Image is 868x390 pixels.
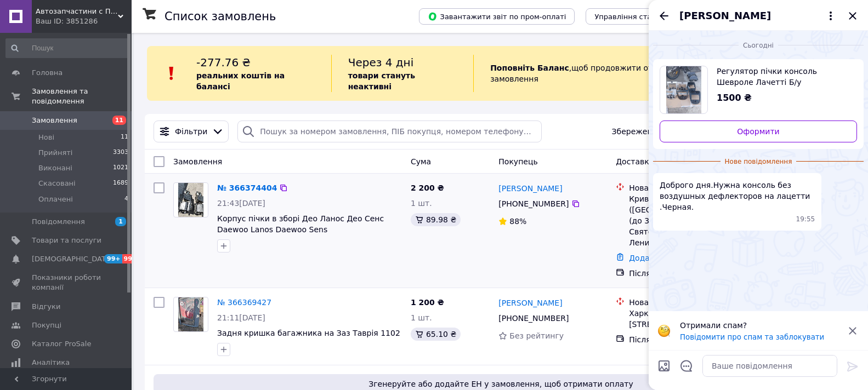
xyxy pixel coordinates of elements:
span: 21:43[DATE] [217,199,265,208]
span: 1 200 ₴ [411,298,444,307]
span: Аналітика [32,358,70,368]
span: Повідомлення [32,217,85,227]
div: Ваш ID: 3851286 [36,16,132,26]
span: Скасовані [38,179,76,188]
span: Збережені фільтри: [612,126,692,137]
span: Без рейтингу [509,331,564,340]
a: Задня кришка багажника на Заз Таврія 1102 [217,329,400,337]
span: Через 4 дні [348,56,414,69]
img: Фото товару [178,297,204,331]
a: [PERSON_NAME] [498,297,562,308]
span: Доставка та оплата [616,157,696,166]
img: Фото товару [178,183,204,217]
img: 6629346027_w640_h640_regulyator-pichki-konsol.jpg [666,66,702,113]
div: , щоб продовжити отримувати замовлення [473,55,740,92]
input: Пошук за номером замовлення, ПІБ покупця, номером телефону, Email, номером накладної [237,121,541,142]
span: 1021 [113,163,128,173]
span: Покупці [32,320,61,330]
div: 12.10.2025 [653,39,864,50]
div: [PHONE_NUMBER] [496,311,571,326]
span: Товари та послуги [32,236,101,245]
span: Фільтри [175,126,207,137]
span: 1 [115,217,126,226]
a: № 366369427 [217,298,271,307]
span: 88% [509,217,526,226]
span: Головна [32,68,63,78]
span: 21:11[DATE] [217,313,265,322]
span: 11 [121,133,128,142]
b: товари стануть неактивні [348,71,415,91]
a: [PERSON_NAME] [498,183,562,194]
span: Доброго дня.Нужна консоль без воздушных дефлекторов на лацетти .Черная. [660,180,815,213]
a: Фото товару [173,297,208,332]
span: 1 шт. [411,313,432,322]
button: [PERSON_NAME] [679,9,837,23]
span: Регулятор пічки консоль Шевроле Лачетті Б/у [717,66,848,88]
div: Харків, №25: просп. [STREET_ADDRESS] [629,308,748,330]
a: Корпус пічки в зборі Део Ланос Део Сенс Daewoo Lanos Daewoo Sens [217,214,384,234]
span: Покупець [498,157,537,166]
span: Каталог ProSale [32,339,91,349]
a: Оформити [660,121,857,142]
button: Управління статусами [586,8,687,25]
a: Фото товару [173,182,208,217]
span: [DEMOGRAPHIC_DATA] [32,254,113,264]
a: № 366374404 [217,183,277,192]
span: Відгуки [32,302,60,312]
span: Виконані [38,163,72,173]
span: Нові [38,133,54,142]
button: Назад [657,9,671,22]
span: Автозапчастини с Польші. [36,7,118,16]
span: Згенеруйте або додайте ЕН у замовлення, щоб отримати оплату [158,378,844,389]
button: Закрити [846,9,859,22]
div: 89.98 ₴ [411,213,461,226]
button: Повідомити про спам та заблокувати [680,333,824,341]
span: 3303 [113,148,128,158]
button: Завантажити звіт по пром-оплаті [419,8,575,25]
span: Сьогодні [739,41,778,50]
span: 1500 ₴ [717,93,752,103]
h1: Список замовлень [164,10,276,23]
div: Післяплата [629,334,748,345]
p: Отримали спам? [680,320,839,331]
span: 11 [112,116,126,125]
div: Нова Пошта [629,297,748,308]
span: Оплачені [38,194,73,204]
a: Переглянути товар [660,66,857,114]
span: 19:55 12.10.2025 [796,215,815,224]
span: 99+ [104,254,122,263]
img: :exclamation: [163,65,180,82]
span: Нове повідомлення [721,157,797,167]
div: Нова Пошта [629,182,748,193]
span: Cума [411,157,431,166]
span: 2 200 ₴ [411,183,444,192]
span: Прийняті [38,148,72,158]
span: Замовлення та повідомлення [32,87,132,106]
span: Завантажити звіт по пром-оплаті [428,12,566,21]
span: Управління статусами [594,13,678,21]
div: [PHONE_NUMBER] [496,196,571,211]
img: :face_with_monocle: [657,324,671,337]
span: 4 [124,194,128,204]
div: 65.10 ₴ [411,328,461,341]
span: Показники роботи компанії [32,273,101,292]
div: Післяплата [629,268,748,279]
input: Пошук [5,38,129,58]
button: Відкрити шаблони відповідей [679,359,694,373]
span: 1 шт. [411,199,432,208]
span: Замовлення [32,116,77,125]
span: -277.76 ₴ [196,56,251,69]
span: Замовлення [173,157,222,166]
span: 1689 [113,179,128,188]
b: Поповніть Баланс [490,64,569,72]
span: 99+ [122,254,140,263]
div: Кривой Рог ([GEOGRAPHIC_DATA].), №7 (до 30 кг на одно место): ул. Свято-[PERSON_NAME] (ран. Ленин... [629,193,748,248]
span: [PERSON_NAME] [679,9,771,23]
b: реальних коштів на балансі [196,71,285,91]
a: Додати ЕН [629,254,672,262]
